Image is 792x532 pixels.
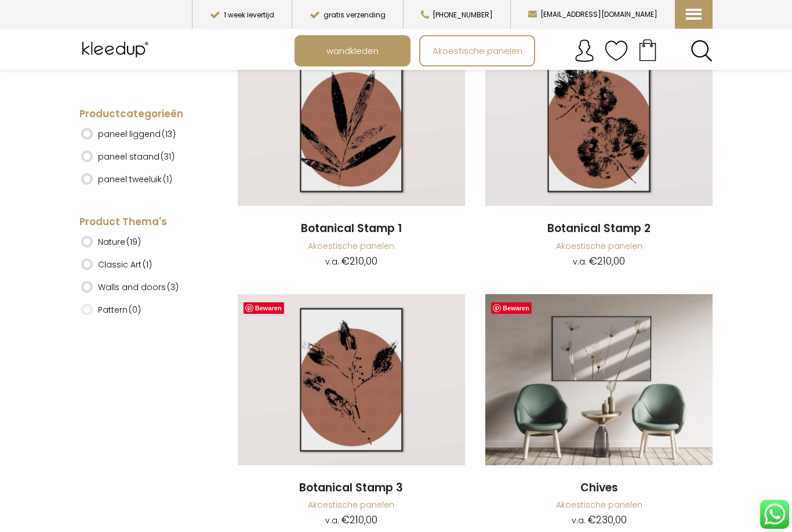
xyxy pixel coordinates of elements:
label: Walls and doors [98,277,179,297]
a: Bewaren [491,303,532,314]
img: account.svg [573,39,596,63]
label: Pattern [98,300,141,320]
span: (0) [129,304,141,316]
bdi: 210,00 [589,255,625,269]
span: v.a. [573,256,587,268]
a: Botanical Stamp 1 [238,222,465,237]
a: Chives [485,481,713,497]
nav: Main menu [295,35,721,67]
span: (13) [162,128,176,140]
img: Botanical Stamp 3 [238,295,465,465]
label: Nature [98,232,141,252]
img: Kleedup [79,35,154,64]
bdi: 230,00 [588,513,627,527]
a: Botanical Stamp 1 [238,36,465,208]
span: € [589,255,597,269]
img: Botanical Stamp 2 [485,36,713,207]
a: wandkleden [296,37,409,66]
span: (1) [143,259,152,270]
a: Chives [485,295,713,467]
a: Search [691,40,713,62]
a: Your cart [628,35,667,64]
span: Akoestische panelen [426,40,529,62]
label: paneel staand [98,147,175,167]
span: v.a. [325,256,339,268]
span: (3) [167,281,179,293]
a: Botanical Stamp 2 [485,222,713,237]
a: Akoestische panelen [308,241,394,252]
a: Akoestische panelen [308,500,394,511]
span: (19) [126,236,141,248]
span: (31) [161,151,175,162]
span: v.a. [572,515,586,527]
span: (1) [163,173,172,185]
bdi: 210,00 [341,255,377,269]
label: paneel liggend [98,124,176,144]
span: € [341,255,350,269]
span: wandkleden [320,40,385,62]
h4: Product Thema's [79,215,206,229]
a: Akoestische panelen [556,500,642,511]
img: Botanical Stamp 1 [238,36,465,207]
a: Akoestische panelen [556,241,642,252]
a: Botanical Stamp 3 [238,295,465,467]
span: € [341,513,350,527]
a: Botanical Stamp 3 [238,481,465,497]
a: Bewaren [244,303,284,314]
img: Chives [485,295,713,465]
label: Classic Art [98,255,152,274]
label: paneel tweeluik [98,169,172,189]
bdi: 210,00 [341,513,377,527]
h4: Productcategorieën [79,107,206,121]
span: v.a. [325,515,339,527]
img: verlanglijstje.svg [605,39,628,63]
a: Akoestische panelen [420,37,534,66]
span: € [588,513,596,527]
a: Botanical Stamp 2 [485,36,713,208]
